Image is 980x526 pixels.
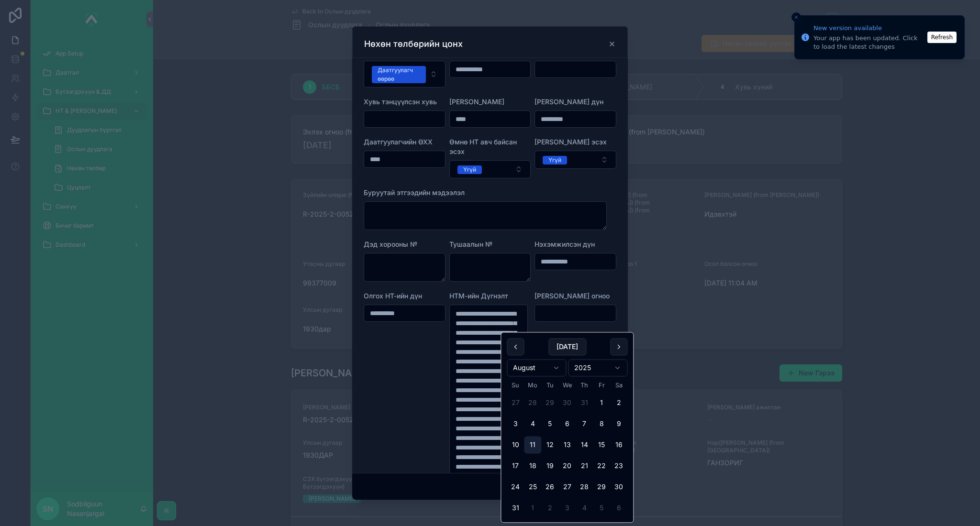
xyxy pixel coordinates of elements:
[593,479,610,496] button: Friday, August 29th, 2025
[593,394,610,412] button: Friday, August 1st, 2025
[558,416,576,433] button: Wednesday, August 6th, 2025
[610,394,627,412] button: Saturday, August 2nd, 2025
[524,458,541,475] button: Monday, August 18th, 2025
[507,394,524,412] button: Sunday, July 27th, 2025
[558,479,576,496] button: Wednesday, August 27th, 2025
[524,479,541,496] button: Monday, August 25th, 2025
[541,416,558,433] button: Tuesday, August 5th, 2025
[593,380,610,390] th: Friday
[535,151,616,169] button: Select Button
[541,500,558,517] button: Tuesday, September 2nd, 2025
[576,394,593,412] button: Thursday, July 31st, 2025
[791,12,801,22] button: Close toast
[463,165,476,174] div: Үгүй
[610,458,627,475] button: Saturday, August 23rd, 2025
[813,34,924,51] div: Your app has been updated. Click to load the latest changes
[449,240,492,248] span: Тушаалын №
[524,416,541,433] button: Monday, August 4th, 2025
[364,292,422,300] span: Олгох НТ-ийн дүн
[364,98,437,106] span: Хувь тэнцүүлсэн хувь
[610,500,627,517] button: Saturday, September 6th, 2025
[364,188,465,197] span: Буруутай этгээдийн мэдээлэл
[610,437,627,454] button: Saturday, August 16th, 2025
[364,61,445,88] button: Select Button
[593,458,610,475] button: Friday, August 22nd, 2025
[507,437,524,454] button: Sunday, August 10th, 2025
[524,394,541,412] button: Monday, July 28th, 2025
[507,458,524,475] button: Sunday, August 17th, 2025
[576,380,593,390] th: Thursday
[610,416,627,433] button: Saturday, August 9th, 2025
[541,437,558,454] button: Tuesday, August 12th, 2025
[593,416,610,433] button: Friday, August 8th, 2025
[576,437,593,454] button: Thursday, August 14th, 2025
[548,338,586,355] button: [DATE]
[378,66,420,83] div: Даатгуулагч өөрөө
[364,38,463,50] h3: Нөхөн төлбөрийн цонх
[507,380,524,390] th: Sunday
[449,98,504,106] span: [PERSON_NAME]
[507,416,524,433] button: Sunday, August 3rd, 2025
[535,292,610,300] span: [PERSON_NAME] огноо
[813,23,924,33] div: New version available
[449,292,508,300] span: НТМ-ийн Дүгнэлт
[541,380,558,390] th: Tuesday
[610,479,627,496] button: Saturday, August 30th, 2025
[576,500,593,517] button: Thursday, September 4th, 2025
[507,500,524,517] button: Sunday, August 31st, 2025
[535,98,603,106] span: [PERSON_NAME] дүн
[593,437,610,454] button: Friday, August 15th, 2025
[541,458,558,475] button: Tuesday, August 19th, 2025
[558,380,576,390] th: Wednesday
[449,138,517,155] span: Өмнө НТ авч байсан эсэх
[558,458,576,475] button: Wednesday, August 20th, 2025
[364,138,433,146] span: Даатгуулагчийн ӨХХ
[524,500,541,517] button: Monday, September 1st, 2025
[927,32,957,43] button: Refresh
[558,394,576,412] button: Wednesday, July 30th, 2025
[576,479,593,496] button: Thursday, August 28th, 2025
[558,437,576,454] button: Wednesday, August 13th, 2025
[507,479,524,496] button: Sunday, August 24th, 2025
[576,416,593,433] button: Thursday, August 7th, 2025
[548,156,561,164] div: Үгүй
[593,500,610,517] button: Friday, September 5th, 2025
[535,138,607,146] span: [PERSON_NAME] эсэх
[541,479,558,496] button: Tuesday, August 26th, 2025
[364,240,417,248] span: Дэд хорооны №
[507,380,627,516] table: August 2025
[558,500,576,517] button: Wednesday, September 3rd, 2025
[541,394,558,412] button: Tuesday, July 29th, 2025
[449,160,531,178] button: Select Button
[524,380,541,390] th: Monday
[524,437,541,454] button: Today, Monday, August 11th, 2025
[535,240,595,248] span: Нэхэмжилсэн дүн
[610,380,627,390] th: Saturday
[576,458,593,475] button: Thursday, August 21st, 2025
